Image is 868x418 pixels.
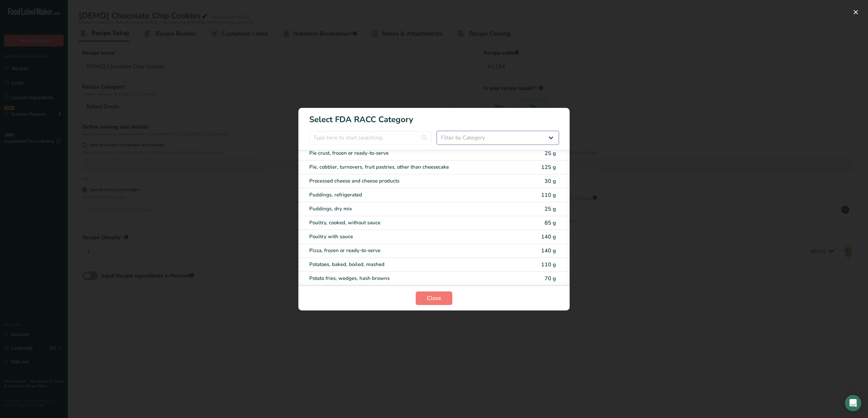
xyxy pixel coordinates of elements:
[309,163,502,171] div: Pie, cobbler, turnovers, fruit pastries, other than cheesecake
[309,261,502,268] div: Potatoes, baked, boiled, mashed
[427,294,441,302] span: Close
[545,219,556,227] span: 85 g
[541,191,556,199] span: 110 g
[545,205,556,213] span: 25 g
[845,395,861,411] div: Open Intercom Messenger
[309,205,502,213] div: Puddings, dry mix
[309,149,502,157] div: Pie crust, frozen or ready-to-serve
[309,247,502,254] div: Pizza, frozen or ready-to-serve
[541,247,556,254] span: 140 g
[545,177,556,185] span: 30 g
[541,164,556,171] span: 125 g
[541,261,556,268] span: 110 g
[309,191,502,199] div: Puddings, refrigerated
[309,219,502,227] div: Poultry, cooked, without sauce
[416,291,452,305] button: Close
[545,150,556,157] span: 25 g
[298,108,570,126] h1: Select FDA RACC Category
[309,274,502,282] div: Potato fries, wedges, hash browns
[309,131,431,145] input: Type here to start searching..
[309,233,502,241] div: Poultry with sauce
[309,177,502,185] div: Processed cheese and cheese products
[545,275,556,282] span: 70 g
[541,233,556,241] span: 140 g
